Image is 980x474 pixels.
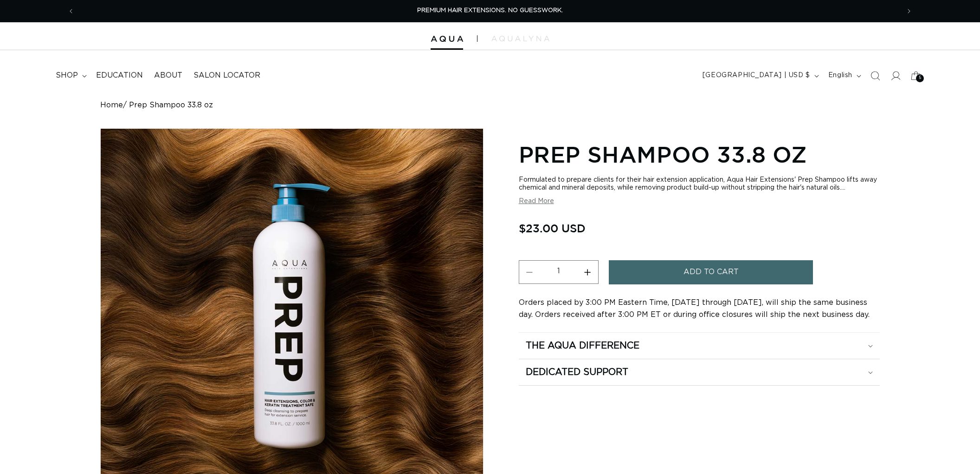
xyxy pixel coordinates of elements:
summary: Dedicated Support [519,359,880,385]
span: English [828,71,852,80]
a: Salon Locator [188,65,266,86]
img: Aqua Hair Extensions [431,36,463,42]
a: About [148,65,188,86]
summary: shop [50,65,90,86]
button: Next announcement [899,2,919,20]
h1: Prep Shampoo 33.8 oz [519,140,880,169]
a: Home [100,101,123,110]
span: About [154,71,182,80]
button: English [823,67,865,85]
span: [GEOGRAPHIC_DATA] | USD $ [703,71,810,80]
span: Orders placed by 3:00 PM Eastern Time, [DATE] through [DATE], will ship the same business day. Or... [519,299,870,318]
summary: Search [865,66,885,86]
summary: The Aqua Difference [519,333,880,359]
span: Salon Locator [193,71,260,80]
span: PREMIUM HAIR EXTENSIONS. NO GUESSWORK. [417,7,563,13]
button: [GEOGRAPHIC_DATA] | USD $ [697,67,823,85]
span: Education [96,71,143,80]
span: Add to cart [683,260,739,284]
h2: The Aqua Difference [526,340,639,352]
span: Prep Shampoo 33.8 oz [129,101,213,110]
span: shop [56,71,78,80]
button: Read More [519,197,554,205]
div: Formulated to prepare clients for their hair extension application, Aqua Hair Extensions' Prep Sh... [519,176,880,192]
span: $23.00 USD [519,219,586,237]
img: aqualyna.com [491,36,549,41]
a: Education [90,65,148,86]
button: Previous announcement [61,2,81,20]
h2: Dedicated Support [526,366,628,378]
span: 5 [919,74,922,82]
nav: breadcrumbs [100,101,880,110]
button: Add to cart [609,260,813,284]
